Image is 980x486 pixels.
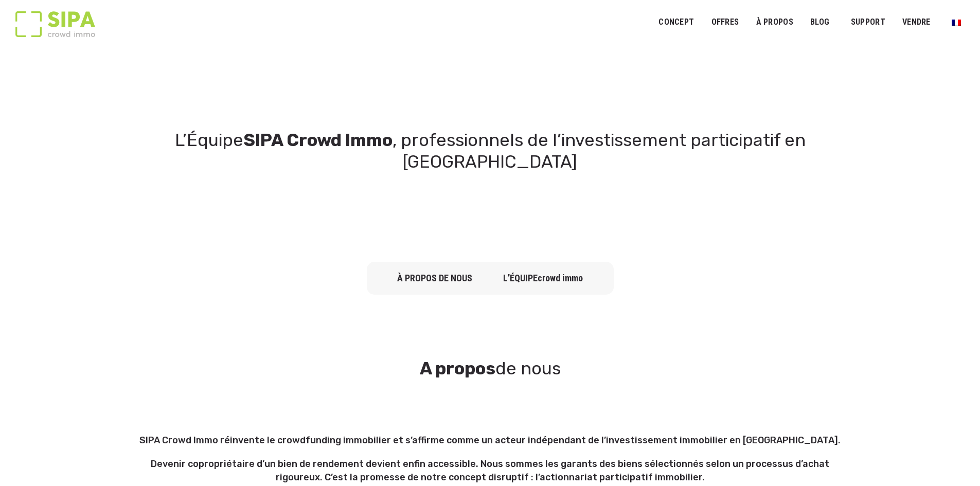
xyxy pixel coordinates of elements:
a: VENDRE [896,11,937,34]
nav: Menu principal [658,9,965,35]
a: Blog [804,11,836,34]
strong: SIPA Crowd Immo [243,130,393,151]
p: SIPA Crowd Immo réinvente le crowdfunding immobilier et s’affirme comme un acteur indépendant de ... [136,434,844,447]
p: Devenir copropriétaire d’un bien de rendement devient enfin accessible. Nous sommes les garants d... [136,457,844,484]
a: L’équipecrowd immo [503,273,583,283]
a: À PROPOS [749,11,800,34]
img: Logo [15,11,95,37]
strong: A propos [420,358,495,379]
a: Passer à [945,12,968,32]
span: crowd immo [538,273,583,283]
a: SUPPORT [844,11,892,34]
a: Concept [652,11,701,34]
a: OFFRES [704,11,745,34]
h3: de nous [130,362,850,376]
img: Français [952,20,961,26]
a: à propos de nous [397,273,472,283]
h1: L’Équipe , professionnels de l’investissement participatif en [GEOGRAPHIC_DATA] [130,130,850,173]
